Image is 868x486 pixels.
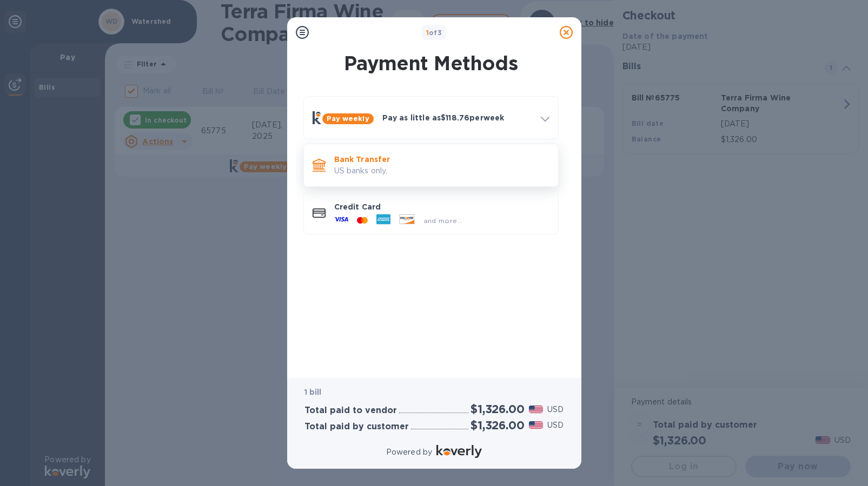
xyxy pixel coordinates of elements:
[301,52,561,75] h1: Payment Methods
[382,112,532,123] p: Pay as little as $118.76 per week
[334,165,549,177] p: US banks only.
[471,402,524,416] h2: $1,326.00
[386,447,432,458] p: Powered by
[334,201,549,212] p: Credit Card
[304,422,409,432] h3: Total paid by customer
[529,421,544,429] img: USD
[423,217,463,225] span: and more...
[304,406,397,416] h3: Total paid to vendor
[327,114,369,123] b: Pay weekly
[529,406,544,413] img: USD
[304,388,322,396] b: 1 bill
[547,420,564,431] p: USD
[547,404,564,415] p: USD
[426,29,429,37] span: 1
[436,445,482,458] img: Logo
[334,154,549,165] p: Bank Transfer
[426,29,442,37] b: of 3
[471,418,524,432] h2: $1,326.00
